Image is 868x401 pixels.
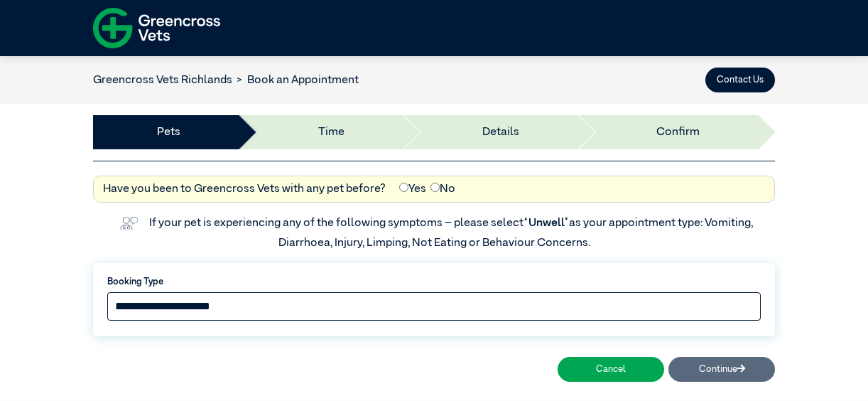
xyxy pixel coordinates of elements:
label: Yes [399,181,426,198]
button: Contact Us [705,68,775,92]
button: Cancel [558,357,664,382]
a: Pets [157,124,180,141]
a: Greencross Vets Richlands [93,75,232,86]
input: Yes [399,183,408,192]
input: No [430,183,440,192]
img: vet [115,212,142,235]
span: “Unwell” [523,218,569,229]
label: Booking Type [107,275,761,289]
label: No [430,181,455,198]
label: Have you been to Greencross Vets with any pet before? [103,181,386,198]
label: If your pet is experiencing any of the following symptoms – please select as your appointment typ... [149,218,755,249]
li: Book an Appointment [232,72,359,89]
img: f-logo [93,4,220,53]
nav: breadcrumb [93,72,359,89]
